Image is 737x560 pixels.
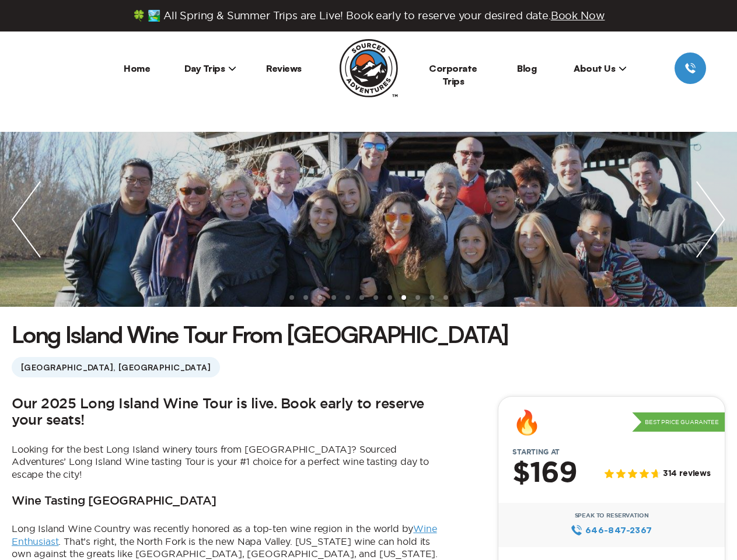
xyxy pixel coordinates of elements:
[571,524,652,537] a: 646‍-847‍-2367
[373,295,378,300] li: slide item 7
[574,62,627,74] span: About Us
[401,295,406,300] li: slide item 9
[12,318,508,350] h1: Long Island Wine Tour From [GEOGRAPHIC_DATA]
[289,295,294,300] li: slide item 1
[663,469,711,479] span: 314 reviews
[12,443,445,481] p: Looking for the best Long Island winery tours from [GEOGRAPHIC_DATA]? Sourced Adventures’ Long Is...
[124,62,150,74] a: Home
[12,523,437,547] a: Wine Enthusiast
[429,295,434,300] li: slide item 11
[12,495,216,509] h3: Wine Tasting [GEOGRAPHIC_DATA]
[184,62,237,74] span: Day Trips
[266,62,302,74] a: Reviews
[12,396,445,429] h2: Our 2025 Long Island Wine Tour is live. Book early to reserve your seats!
[512,411,542,434] div: 🔥
[632,412,725,432] p: Best Price Guarantee
[585,524,652,537] span: 646‍-847‍-2367
[387,295,392,300] li: slide item 8
[684,132,737,307] img: next slide / item
[345,295,350,300] li: slide item 5
[498,448,574,456] span: Starting at
[517,62,536,74] a: Blog
[429,62,477,87] a: Corporate Trips
[331,295,336,300] li: slide item 4
[317,295,322,300] li: slide item 3
[340,39,398,97] img: Sourced Adventures company logo
[512,459,577,489] h2: $169
[443,295,448,300] li: slide item 12
[575,512,649,519] span: Speak to Reservation
[551,10,605,21] span: Book Now
[359,295,364,300] li: slide item 6
[415,295,420,300] li: slide item 10
[12,357,220,377] span: [GEOGRAPHIC_DATA], [GEOGRAPHIC_DATA]
[303,295,308,300] li: slide item 2
[132,9,605,22] span: 🍀 🏞️ All Spring & Summer Trips are Live! Book early to reserve your desired date.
